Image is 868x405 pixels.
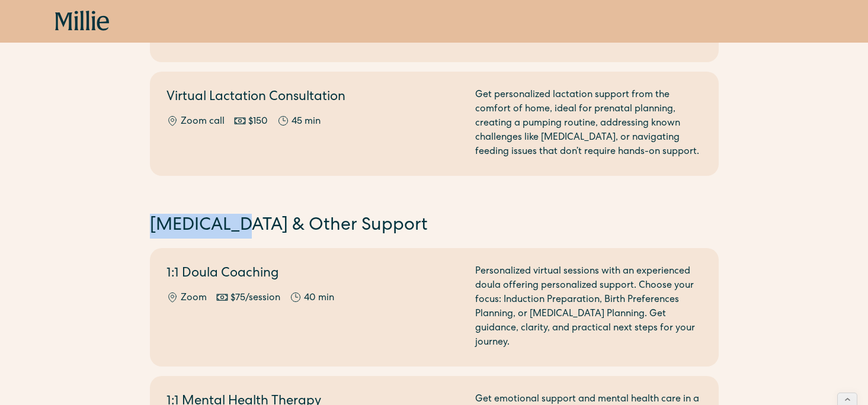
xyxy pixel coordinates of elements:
[166,265,461,284] h2: 1:1 Doula Coaching
[166,88,461,108] h2: Virtual Lactation Consultation
[248,115,268,129] div: $150
[181,115,225,129] div: Zoom call
[150,214,719,239] h2: [MEDICAL_DATA] & Other Support
[150,72,719,176] a: Virtual Lactation ConsultationZoom call$15045 minGet personalized lactation support from the comf...
[230,291,280,306] div: $75/session
[475,88,702,159] div: Get personalized lactation support from the comfort of home, ideal for prenatal planning, creatin...
[292,115,321,129] div: 45 min
[181,291,207,306] div: Zoom
[304,291,334,306] div: 40 min
[475,265,702,350] div: Personalized virtual sessions with an experienced doula offering personalized support. Choose you...
[150,248,719,367] a: 1:1 Doula CoachingZoom$75/session40 minPersonalized virtual sessions with an experienced doula of...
